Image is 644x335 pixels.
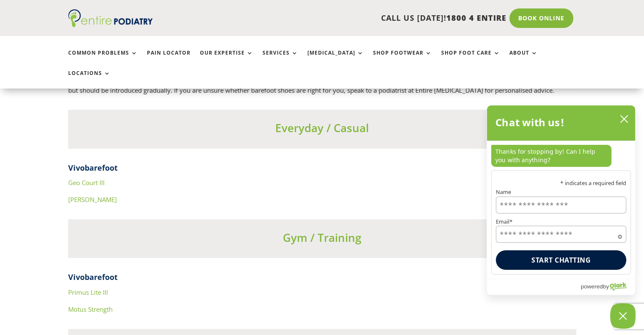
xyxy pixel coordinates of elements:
span: 1800 4 ENTIRE [446,13,506,23]
h3: Gym / Training [68,230,576,249]
input: Name [496,197,626,213]
input: Email [496,226,626,243]
h2: Chat with us! [495,114,564,131]
a: Book Online [509,8,573,28]
a: Motus Strength [68,305,113,313]
span: by [603,281,609,292]
p: CALL US [DATE]! [185,13,506,24]
a: Powered by Olark [580,279,635,295]
a: Common Problems [68,50,138,68]
span: powered [580,281,603,292]
img: logo (1) [68,9,153,27]
button: Start chatting [496,250,626,270]
label: Name [496,189,626,195]
a: Locations [68,70,111,89]
label: Email* [496,219,626,224]
div: olark chatbox [486,105,636,295]
a: About [509,50,538,68]
a: Shop Foot Care [441,50,500,68]
p: Thanks for stopping by! Can I help you with anything? [491,145,611,167]
button: Close Chatbox [610,303,636,329]
a: Shop Footwear [373,50,432,68]
a: Entire Podiatry [68,20,153,29]
p: * indicates a required field [496,180,626,186]
div: chat [487,141,635,170]
span: Required field [618,233,622,237]
a: [MEDICAL_DATA] [307,50,364,68]
h3: Everyday / Casual [68,120,576,140]
a: [PERSON_NAME] [68,195,117,204]
a: Primus Lite III [68,288,108,296]
h4: Vivobarefoot [68,163,576,177]
a: Geo Court III [68,178,105,187]
h4: Vivobarefoot [68,272,576,287]
a: Services [263,50,298,68]
button: close chatbox [617,113,631,125]
a: Pain Locator [147,50,191,68]
a: Our Expertise [200,50,253,68]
